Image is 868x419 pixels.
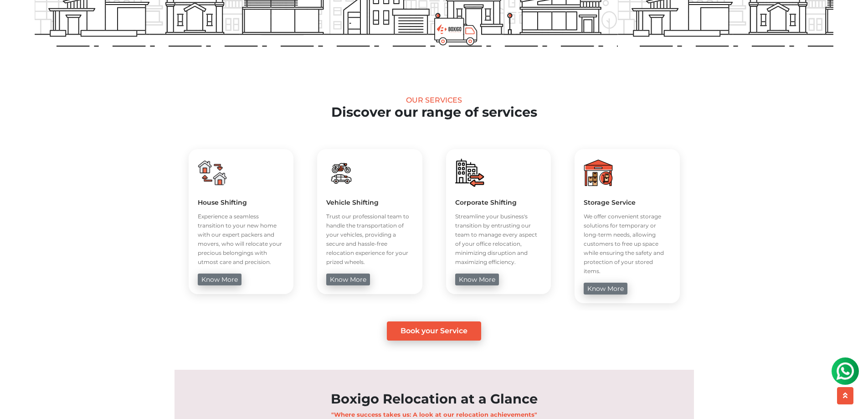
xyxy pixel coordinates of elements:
h5: Corporate Shifting [455,198,542,207]
h2: Discover our range of services [35,104,833,120]
a: know more [326,274,370,285]
h5: House Shifting [198,198,285,207]
a: Book your Service [387,321,481,341]
a: know more [198,274,241,285]
div: Our Services [35,96,833,104]
button: scroll up [837,387,853,404]
img: boxigo_packers_and_movers_huge_savings [584,158,613,187]
p: Experience a seamless transition to your new home with our expert packers and movers, who will re... [198,212,285,267]
img: boxigo_packers_and_movers_huge_savings [455,158,484,187]
a: know more [455,274,499,285]
img: boxigo_packers_and_movers_huge_savings [198,158,227,187]
img: whatsapp-icon.svg [9,9,27,27]
p: Trust our professional team to handle the transportation of your vehicles, providing a secure and... [326,212,413,267]
p: Streamline your business's transition by entrusting our team to manage every aspect of your offic... [455,212,542,267]
b: "Where success takes us: A look at our relocation achievements" [331,411,537,418]
h5: Vehicle Shifting [326,198,413,207]
a: know more [584,283,627,295]
p: We offer convenient storage solutions for temporary or long-term needs, allowing customers to fre... [584,212,671,276]
h2: Boxigo Relocation at a Glance [175,391,694,407]
img: boxigo_packers_and_movers_huge_savings [326,158,355,187]
h5: Storage Service [584,198,671,207]
img: boxigo_prackers_and_movers_truck [434,18,478,46]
